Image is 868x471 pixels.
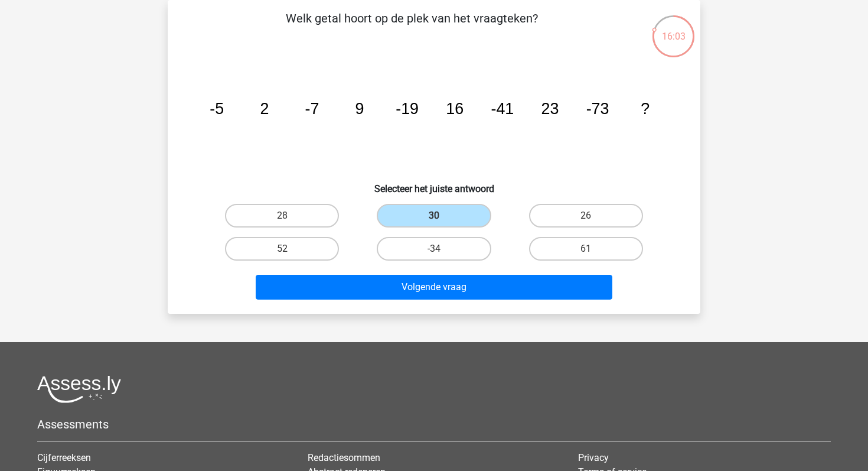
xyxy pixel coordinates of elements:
tspan: 2 [260,100,269,118]
tspan: -73 [586,100,609,118]
tspan: ? [641,100,650,118]
a: Cijferreeksen [37,452,91,463]
a: Privacy [578,452,609,463]
tspan: -7 [305,100,319,118]
label: 61 [529,237,643,261]
p: Welk getal hoort op de plek van het vraagteken? [187,9,637,45]
button: Volgende vraag [256,275,613,300]
img: Assessly logo [37,375,121,403]
tspan: -5 [210,100,224,118]
div: 16:03 [651,14,696,44]
h6: Selecteer het juiste antwoord [187,174,681,194]
tspan: 23 [541,100,559,118]
tspan: 9 [355,100,364,118]
tspan: -19 [396,100,419,118]
tspan: -41 [491,100,514,118]
h5: Assessments [37,417,831,431]
label: 30 [377,204,491,228]
label: -34 [377,237,491,261]
label: 26 [529,204,643,228]
label: 28 [225,204,339,228]
tspan: 16 [446,100,464,118]
a: Redactiesommen [308,452,380,463]
label: 52 [225,237,339,261]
